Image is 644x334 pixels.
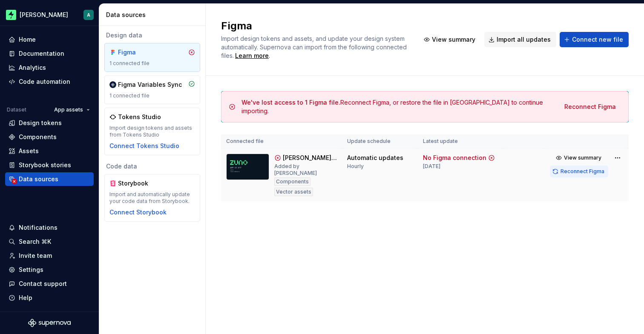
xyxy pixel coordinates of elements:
div: Design data [104,31,200,40]
span: App assets [54,106,83,113]
div: No Figma connection [423,154,486,162]
div: Documentation [19,49,64,58]
button: Import all updates [484,32,556,47]
div: Settings [19,265,43,274]
div: Data sources [19,175,58,183]
span: Reconnect Figma [561,168,604,175]
button: App assets [50,104,94,116]
span: Import all updates [497,35,551,44]
div: Design tokens [19,119,62,127]
div: Help [19,294,32,302]
th: Latest update [418,134,503,148]
div: Storybook [118,179,159,188]
a: Storybook stories [5,158,94,172]
div: Code automation [19,77,70,86]
button: View summary [420,32,481,47]
a: Code automation [5,75,94,88]
a: Data sources [5,172,94,186]
a: StorybookImport and automatically update your code data from Storybook.Connect Storybook [104,174,200,222]
span: . [234,53,270,59]
a: Figma1 connected file [104,43,200,72]
a: Design tokens [5,116,94,130]
div: 1 connected file [109,60,195,67]
a: Figma Variables Sync1 connected file [104,75,200,104]
svg: Supernova Logo [28,319,71,327]
th: Connected file [221,134,342,148]
span: View summary [432,35,475,44]
a: Assets [5,144,94,158]
div: Import design tokens and assets from Tokens Studio [109,125,195,138]
a: Invite team [5,249,94,263]
div: A [87,11,90,18]
button: Connect Storybook [109,208,167,217]
button: Connect new file [560,32,629,47]
div: Components [19,133,57,141]
a: Home [5,33,94,46]
div: [DATE] [423,163,440,170]
span: Connect new file [572,35,623,44]
div: Code data [104,162,200,171]
span: View summary [564,154,601,161]
th: Update schedule [342,134,417,148]
div: Data sources [106,11,202,19]
button: Reconnect Figma [559,99,621,114]
div: Import and automatically update your code data from Storybook. [109,191,195,205]
div: Storybook stories [19,161,71,169]
div: [PERSON_NAME] App UI Kit [283,154,337,162]
div: Figma Variables Sync [118,80,182,89]
div: Added by [PERSON_NAME] [274,163,337,177]
span: Import design tokens and assets, and update your design system automatically. Supernova can impor... [221,35,408,59]
div: Components [274,177,310,186]
div: Invite team [19,251,52,260]
div: Tokens Studio [118,113,161,121]
a: Tokens StudioImport design tokens and assets from Tokens StudioConnect Tokens Studio [104,108,200,155]
a: Documentation [5,47,94,60]
div: Dataset [7,106,26,113]
div: 1 connected file [109,92,195,99]
a: Analytics [5,61,94,74]
div: [PERSON_NAME] [20,11,68,19]
button: Connect Tokens Studio [109,142,179,150]
div: Assets [19,147,39,155]
div: Home [19,35,36,44]
div: Vector assets [274,188,313,196]
a: Learn more [235,51,269,60]
button: [PERSON_NAME]A [2,6,97,24]
a: Components [5,130,94,144]
h2: Figma [221,19,409,33]
a: Settings [5,263,94,277]
button: Search ⌘K [5,235,94,248]
img: f96ba1ec-f50a-46f8-b004-b3e0575dda59.png [6,10,16,20]
div: Hourly [347,163,364,170]
span: We've lost access to 1 Figma file. [241,99,340,106]
button: Contact support [5,277,94,291]
button: Reconnect Figma [550,166,608,177]
div: Notifications [19,223,57,232]
button: Help [5,291,94,305]
div: Reconnect Figma, or restore the file in [GEOGRAPHIC_DATA] to continue importing. [241,98,554,115]
div: Automatic updates [347,154,403,162]
div: Figma [118,48,159,57]
button: View summary [550,152,608,164]
div: Search ⌘K [19,237,51,246]
span: Reconnect Figma [564,103,616,111]
div: Analytics [19,63,46,72]
div: Contact support [19,280,67,288]
button: Notifications [5,221,94,234]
